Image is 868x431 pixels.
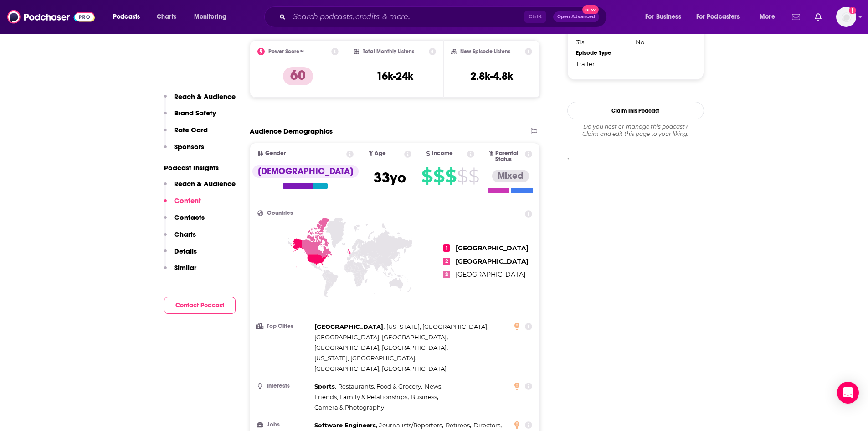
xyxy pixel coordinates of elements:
p: Similar [174,263,196,272]
div: Search podcasts, credits, & more... [273,6,616,27]
a: Show notifications dropdown [788,9,804,25]
p: Brand Safety [174,109,216,117]
h3: Interests [257,383,311,389]
div: [DEMOGRAPHIC_DATA] [252,165,359,178]
button: open menu [690,10,753,24]
div: No [636,38,689,46]
h2: Total Monthly Listens [363,48,414,55]
span: Camera & Photography [314,404,384,411]
span: 2 [443,258,450,265]
span: Countries [267,210,293,216]
span: Age [375,151,386,156]
span: Gender [265,151,286,156]
span: , [314,353,416,363]
span: Restaurants, Food & Grocery [338,383,421,390]
span: Logged in as YiyanWang [836,7,856,27]
div: 31s [576,38,630,46]
div: Trailer [576,60,630,68]
button: Contacts [164,213,205,230]
span: Retirees [446,421,470,429]
button: open menu [639,10,693,24]
span: Business [411,393,437,400]
button: Brand Safety [164,109,216,125]
button: Reach & Audience [164,179,236,196]
span: Parental Status [495,151,524,162]
span: 3 [443,271,450,278]
span: Income [432,151,453,156]
button: Contact Podcast [164,297,236,314]
span: Monitoring [194,10,226,23]
img: Podchaser - Follow, Share and Rate Podcasts [7,8,95,26]
button: open menu [188,10,238,24]
h3: 2.8k-4.8k [470,69,513,83]
p: Podcast Insights [164,163,236,172]
button: Reach & Audience [164,92,236,109]
span: $ [421,169,432,183]
span: , [425,381,442,392]
span: News [425,383,441,390]
span: $ [445,169,456,183]
h2: Audience Demographics [250,127,333,135]
h2: New Episode Listens [460,48,510,55]
span: $ [433,169,444,183]
span: Friends, Family & Relationships [314,393,407,400]
span: , [411,392,438,402]
span: Journalists/Reporters [379,421,442,429]
span: [GEOGRAPHIC_DATA] [314,323,383,330]
span: , [314,343,448,353]
span: Do you host or manage this podcast? [567,123,704,130]
span: , [314,420,377,431]
button: open menu [107,10,152,24]
span: , [314,332,448,343]
p: Contacts [174,213,205,222]
a: Charts [151,10,182,24]
span: 33 yo [374,169,406,187]
span: Directors [473,421,500,429]
input: Search podcasts, credits, & more... [289,10,524,24]
p: Sponsors [174,142,204,151]
span: , [314,392,409,402]
span: Software Engineers [314,421,376,429]
div: Episode Type [576,49,630,57]
p: Reach & Audience [174,179,236,188]
span: [GEOGRAPHIC_DATA], [GEOGRAPHIC_DATA] [314,344,447,351]
span: More [760,10,775,23]
button: Rate Card [164,125,208,142]
button: Content [164,196,201,213]
span: , [386,322,488,332]
button: open menu [753,10,786,24]
span: [GEOGRAPHIC_DATA], [GEOGRAPHIC_DATA] [314,365,447,372]
p: Rate Card [174,125,208,134]
span: [GEOGRAPHIC_DATA] [456,257,529,265]
button: Show profile menu [836,7,856,27]
span: , [314,381,336,392]
span: 1 [443,244,450,252]
span: New [582,5,599,14]
p: Charts [174,230,196,239]
span: [US_STATE], [GEOGRAPHIC_DATA] [314,354,415,362]
p: 60 [283,67,313,85]
button: Open AdvancedNew [553,11,599,22]
span: [GEOGRAPHIC_DATA] [456,244,529,252]
p: Reach & Audience [174,92,236,101]
span: Podcasts [113,10,140,23]
span: , [379,420,443,431]
button: Details [164,247,197,264]
span: Ctrl K [524,11,546,23]
span: , [473,420,502,431]
span: , [338,381,422,392]
a: Show notifications dropdown [811,9,825,25]
span: For Business [645,10,681,23]
span: [US_STATE], [GEOGRAPHIC_DATA] [386,323,487,330]
p: Details [174,247,197,255]
span: $ [468,169,479,183]
span: [GEOGRAPHIC_DATA], [GEOGRAPHIC_DATA] [314,333,447,341]
span: $ [457,169,467,183]
span: For Podcasters [696,10,740,23]
button: Charts [164,230,196,247]
button: Claim This Podcast [567,102,704,119]
p: Content [174,196,201,205]
span: Open Advanced [557,15,595,19]
span: , [446,420,471,431]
